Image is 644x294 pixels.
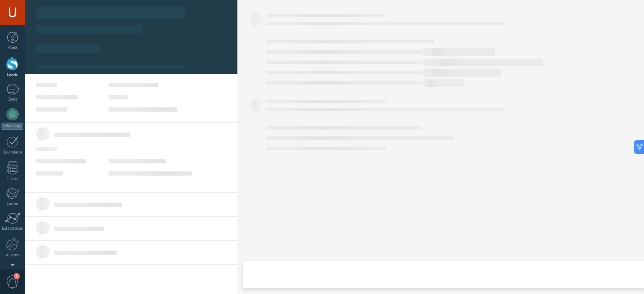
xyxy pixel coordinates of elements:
[2,177,24,182] div: Listas
[2,123,23,130] div: WhatsApp
[2,226,24,231] div: Estadísticas
[2,97,24,102] div: Chats
[14,273,20,279] span: 1
[2,73,24,78] div: Leads
[2,253,24,258] div: Ajustes
[2,201,24,206] div: Correo
[2,45,24,50] div: Panel
[2,150,24,155] div: Calendario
